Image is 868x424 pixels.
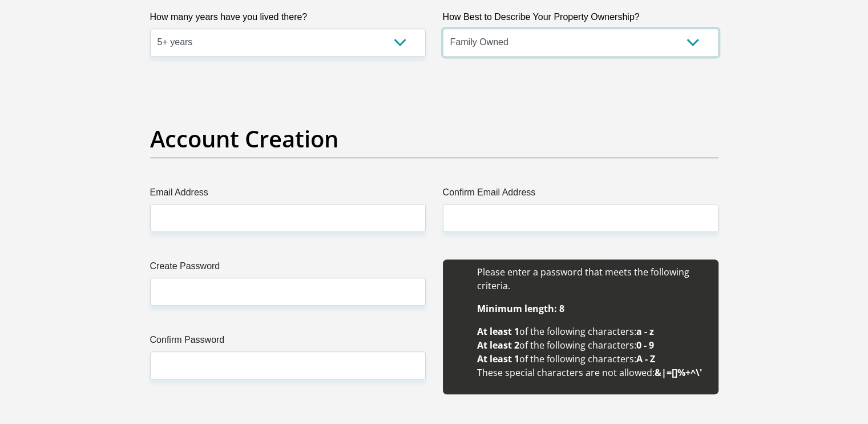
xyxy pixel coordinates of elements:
li: of the following characters: [477,338,707,352]
b: &|=[]%+^\' [655,366,702,379]
select: Please select a value [150,29,426,57]
label: Confirm Password [150,333,426,351]
li: of the following characters: [477,325,707,338]
input: Create Password [150,278,426,306]
input: Confirm Password [150,351,426,379]
input: Email Address [150,204,426,232]
b: At least 1 [477,325,519,338]
label: How Best to Describe Your Property Ownership? [443,10,718,29]
b: A - Z [636,353,655,365]
label: Confirm Email Address [443,186,718,204]
input: Confirm Email Address [443,204,718,232]
li: These special characters are not allowed: [477,366,707,379]
label: Email Address [150,186,426,204]
label: Create Password [150,259,426,278]
b: Minimum length: 8 [477,302,564,315]
select: Please select a value [443,29,718,57]
b: At least 1 [477,353,519,365]
li: Please enter a password that meets the following criteria. [477,265,707,293]
label: How many years have you lived there? [150,10,426,29]
h2: Account Creation [150,125,718,153]
b: a - z [636,325,654,338]
b: 0 - 9 [636,339,654,351]
li: of the following characters: [477,352,707,366]
b: At least 2 [477,339,519,351]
